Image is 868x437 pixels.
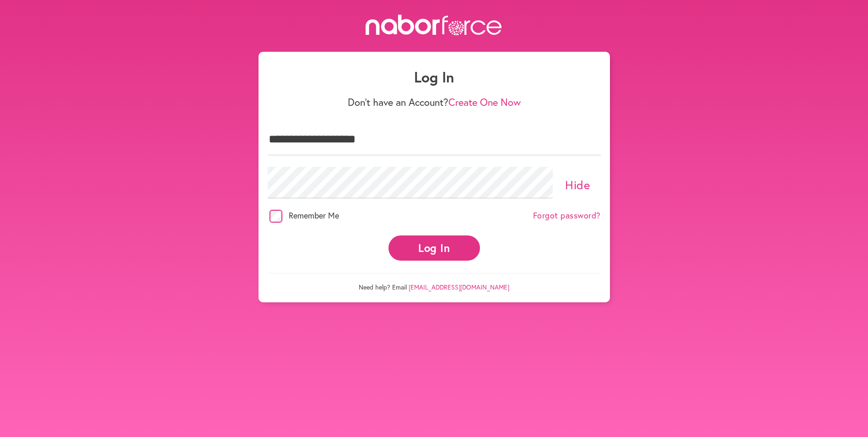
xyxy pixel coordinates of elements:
button: Log In [388,235,480,261]
span: Remember Me [289,210,339,221]
a: Create One Now [448,95,521,109]
p: Need help? Email [268,273,601,291]
a: Hide [565,177,590,192]
p: Don't have an Account? [268,96,601,108]
a: Forgot password? [533,211,601,221]
a: [EMAIL_ADDRESS][DOMAIN_NAME] [409,283,509,291]
h1: Log In [268,68,601,86]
